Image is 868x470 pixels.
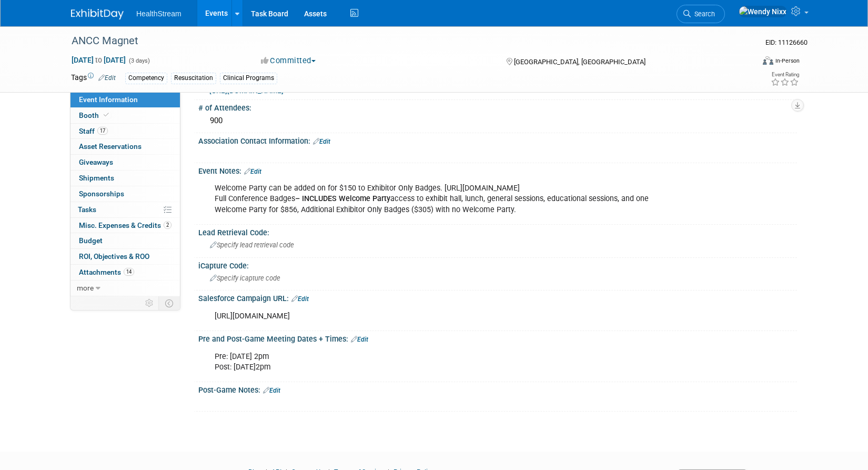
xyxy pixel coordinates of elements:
[70,233,180,248] a: Budget
[128,57,150,64] span: (3 days)
[70,124,180,139] a: Staff17
[124,268,134,276] span: 14
[70,265,180,280] a: Attachments14
[79,268,134,276] span: Attachments
[739,6,787,17] img: Wendy Nixx
[775,57,800,65] div: In-Person
[198,133,797,147] div: Association Contact Information:
[77,284,94,292] span: more
[104,112,109,118] i: Booth reservation complete
[79,221,171,229] span: Misc. Expenses & Credits
[79,158,113,166] span: Giveaways
[257,55,320,66] button: Committed
[68,32,738,51] div: ANCC Magnet
[159,296,180,310] td: Toggle Event Tabs
[295,194,390,203] b: – INCLUDES Welcome Party
[244,168,261,175] a: Edit
[514,58,645,66] span: [GEOGRAPHIC_DATA], [GEOGRAPHIC_DATA]
[198,225,797,238] div: Lead Retrieval Code:
[677,5,725,23] a: Search
[70,92,180,107] a: Event Information
[691,10,715,18] span: Search
[691,55,800,71] div: Event Format
[79,252,149,261] span: ROI, Objectives & ROO
[79,236,103,245] span: Budget
[198,291,797,304] div: Salesforce Campaign URL:
[71,72,116,84] td: Tags
[351,336,368,343] a: Edit
[263,387,280,394] a: Edit
[79,95,138,104] span: Event Information
[79,174,114,182] span: Shipments
[198,382,797,396] div: Post-Game Notes:
[140,296,159,310] td: Personalize Event Tab Strip
[79,189,124,198] span: Sponsorships
[71,55,126,65] span: [DATE] [DATE]
[763,56,773,65] img: Format-Inperson.png
[207,346,681,378] div: Pre: [DATE] 2pm Post: [DATE]2pm
[70,218,180,233] a: Misc. Expenses & Credits2
[765,38,808,46] span: Event ID: 11126660
[71,9,124,19] img: ExhibitDay
[198,258,797,271] div: iCapture Code:
[210,274,280,282] span: Specify icapture code
[210,241,294,249] span: Specify lead retrieval code
[70,108,180,123] a: Booth
[70,202,180,217] a: Tasks
[198,163,797,177] div: Event Notes:
[70,139,180,154] a: Asset Reservations
[136,9,181,18] span: HealthStream
[79,127,108,135] span: Staff
[70,155,180,170] a: Giveaways
[291,295,309,303] a: Edit
[313,138,330,145] a: Edit
[94,56,104,64] span: to
[79,142,142,151] span: Asset Reservations
[198,331,797,345] div: Pre and Post-Game Meeting Dates + Times:
[207,306,681,327] div: [URL][DOMAIN_NAME]
[771,72,799,77] div: Event Rating
[70,281,180,296] a: more
[97,127,108,135] span: 17
[171,73,216,84] div: Resuscitation
[164,221,171,229] span: 2
[78,205,96,214] span: Tasks
[70,186,180,202] a: Sponsorships
[70,249,180,264] a: ROI, Objectives & ROO
[98,74,116,82] a: Edit
[70,171,180,186] a: Shipments
[207,178,681,220] div: Welcome Party can be added on for $150 to Exhibitor Only Badges. [URL][DOMAIN_NAME] Full Conferen...
[198,100,797,113] div: # of Attendees:
[206,113,789,129] div: 900
[125,73,167,84] div: Competency
[220,73,277,84] div: Clinical Programs
[79,111,111,119] span: Booth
